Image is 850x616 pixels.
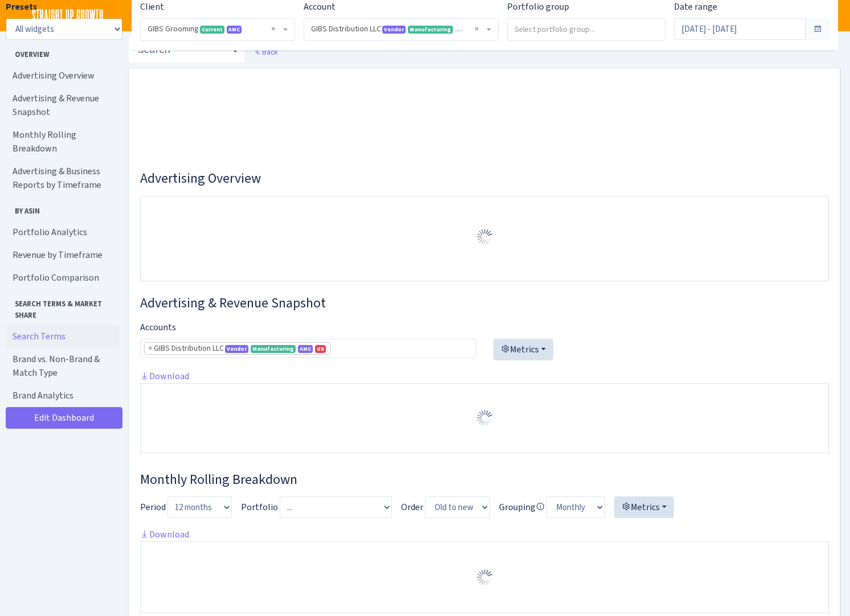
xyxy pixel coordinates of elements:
[251,345,296,353] span: Manufacturing
[476,568,494,586] img: Preloader
[6,294,119,320] span: Search Terms & Market Share
[304,19,498,40] span: GIBS Distribution LLC <span class="badge badge-primary">Vendor</span><span class="badge badge-suc...
[811,6,831,26] img: patrick
[6,124,120,160] a: Monthly Rolling Breakdown
[144,342,331,355] li: GIBS Distribution LLC <span class="badge badge-primary">Vendor</span><span class="badge badge-suc...
[6,325,120,348] a: Search Terms
[141,19,295,40] span: GIBS Grooming <span class="badge badge-success">Current</span><span class="badge badge-primary" d...
[408,26,453,34] span: Manufacturing
[254,47,277,57] a: Back
[6,348,120,384] a: Brand vs. Non-Brand & Match Type
[6,266,120,289] a: Portfolio Comparison
[140,528,189,540] a: Download
[476,409,494,427] img: Preloader
[6,201,119,216] span: By ASIN
[811,6,831,26] a: p
[227,26,242,34] span: Amazon Marketing Cloud
[6,407,122,429] a: Edit Dashboard
[148,343,152,354] span: ×
[6,221,120,244] a: Portfolio Analytics
[311,23,484,35] span: GIBS Distribution LLC <span class="badge badge-primary">Vendor</span><span class="badge badge-suc...
[298,345,313,353] span: AMC
[271,23,275,35] span: Remove all items
[140,170,829,187] h3: Widget #1
[493,339,553,360] button: Metrics
[140,500,166,514] label: Period
[140,295,829,311] h3: Widget #2
[140,321,176,334] label: Accounts
[140,370,189,382] a: Download
[382,26,406,34] span: Vendor
[200,26,224,34] span: Current
[148,23,281,35] span: GIBS Grooming <span class="badge badge-success">Current</span><span class="badge badge-primary" d...
[6,44,119,60] span: Overview
[6,160,120,196] a: Advertising & Business Reports by Timeframe
[455,26,470,34] span: Amazon Marketing Cloud
[475,23,479,35] span: Remove all items
[401,500,423,514] label: Order
[225,345,248,353] span: Vendor
[241,500,278,514] label: Portfolio
[476,228,494,246] img: Preloader
[6,384,120,407] a: Brand Analytics
[6,244,120,266] a: Revenue by Timeframe
[315,345,326,353] span: US
[499,500,545,514] label: Grouping
[6,64,120,87] a: Advertising Overview
[614,496,674,518] button: Metrics
[6,87,120,124] a: Advertising & Revenue Snapshot
[508,19,665,39] input: Select portfolio group...
[140,471,829,488] h3: Widget #38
